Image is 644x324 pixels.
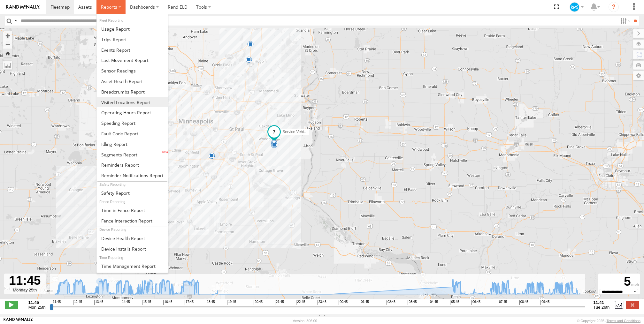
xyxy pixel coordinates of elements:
[3,40,12,49] button: Zoom out
[97,188,168,198] a: Safety Report
[97,261,168,271] a: Time Management Report
[97,87,168,97] a: Breadcrumbs Report
[450,300,459,305] span: 05:45
[227,300,236,305] span: 19:45
[97,233,168,244] a: Device Health Report
[97,149,168,160] a: Segments Report
[97,45,168,55] a: Full Events Report
[626,301,639,309] label: Close
[94,300,103,305] span: 13:45
[28,300,46,305] strong: 11:45
[97,97,168,108] a: Visited Locations Report
[254,300,263,305] span: 20:45
[282,129,309,134] span: Service Vehicle
[318,300,326,305] span: 23:45
[5,301,18,309] label: Play/Stop
[3,31,12,40] button: Zoom in
[97,170,168,181] a: Service Reminder Notifications Report
[13,16,19,26] label: Search Query
[498,300,507,305] span: 07:45
[339,300,348,305] span: 00:45
[97,65,168,76] a: Sensor Readings
[609,2,619,12] i: ?
[618,16,632,26] label: Search Filter Options
[97,271,168,282] a: Efficiency Report
[429,300,438,305] span: 04:45
[121,300,130,305] span: 14:45
[97,24,168,34] a: Usage Report
[3,49,12,57] button: Zoom Home
[567,2,586,12] div: Demo Account
[408,300,417,305] span: 03:45
[275,300,284,305] span: 21:45
[4,318,33,324] a: Visit our Website
[360,300,369,305] span: 01:45
[540,300,549,305] span: 09:45
[209,153,215,159] div: 5
[97,160,168,170] a: Reminders Report
[577,319,640,323] div: © Copyright 2025 -
[594,305,610,310] span: Tue 26th Aug 2025
[97,205,168,215] a: Time in Fences Report
[185,300,194,305] span: 17:45
[6,5,40,9] img: rand-logo.svg
[97,118,168,128] a: Fleet Speed Report
[471,300,480,305] span: 06:45
[97,215,168,226] a: Fence Interaction Report
[3,61,12,70] label: Measure
[97,76,168,87] a: Asset Health Report
[387,300,395,305] span: 02:45
[73,300,82,305] span: 12:45
[163,300,172,305] span: 16:45
[52,300,61,305] span: 11:45
[97,55,168,65] a: Last Movement Report
[594,300,610,305] strong: 11:41
[206,300,215,305] span: 18:45
[97,34,168,45] a: Trips Report
[519,300,528,305] span: 08:45
[293,319,317,323] div: Version: 306.00
[607,319,640,323] a: Terms and Conditions
[97,107,168,118] a: Asset Operating Hours Report
[633,71,644,80] label: Map Settings
[142,300,151,305] span: 15:45
[97,244,168,254] a: Device Installs Report
[28,305,46,310] span: Mon 25th Aug 2025
[296,300,305,305] span: 22:45
[599,275,639,289] div: 5
[97,128,168,139] a: Fault Code Report
[97,139,168,149] a: Idling Report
